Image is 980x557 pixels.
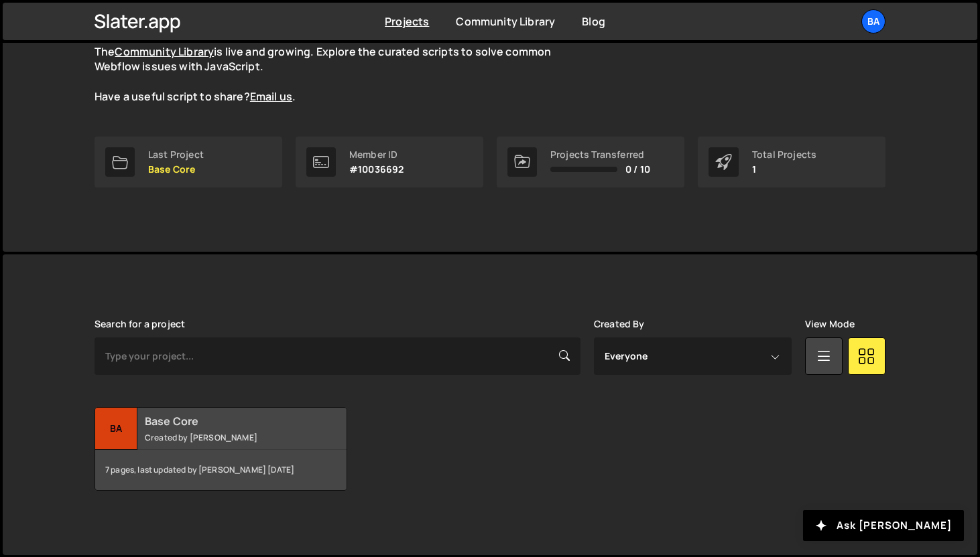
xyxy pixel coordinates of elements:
label: View Mode [805,319,855,329]
span: 0 / 10 [625,164,650,175]
a: Projects [385,14,429,29]
p: The is live and growing. Explore the curated scripts to solve common Webflow issues with JavaScri... [95,44,577,104]
button: Ask [PERSON_NAME] [803,510,964,541]
div: 7 pages, last updated by [PERSON_NAME] [DATE] [95,450,347,490]
input: Type your project... [95,337,580,375]
a: Last Project Base Core [95,137,282,187]
p: #10036692 [349,164,404,175]
label: Search for a project [95,319,185,329]
a: Ba Base Core Created by [PERSON_NAME] 7 pages, last updated by [PERSON_NAME] [DATE] [95,407,347,491]
small: Created by [PERSON_NAME] [145,432,306,443]
a: Community Library [115,44,214,59]
a: Community Library [456,14,555,29]
a: Blog [582,14,605,29]
h2: Base Core [145,414,306,428]
p: Base Core [148,164,204,175]
div: Total Projects [752,149,816,160]
div: Ba [95,408,137,450]
div: Last Project [148,149,204,160]
a: Email us [250,89,292,104]
div: Projects Transferred [550,149,650,160]
label: Created By [594,319,645,329]
p: 1 [752,164,816,175]
div: Member ID [349,149,404,160]
a: Ba [861,9,885,33]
